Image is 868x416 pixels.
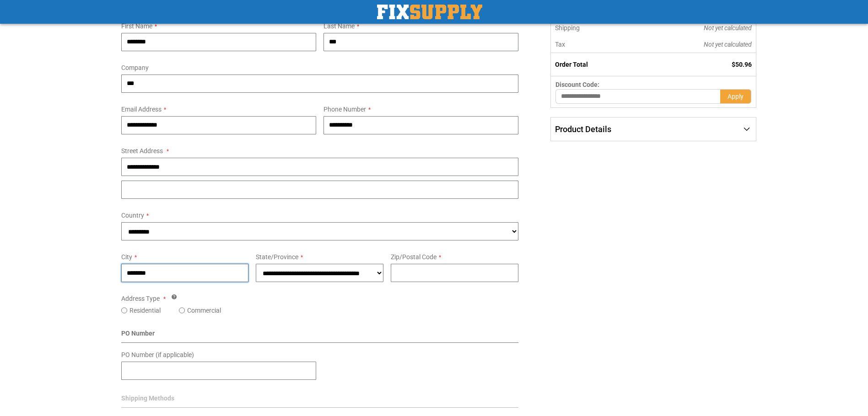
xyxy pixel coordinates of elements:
span: Country [121,212,144,219]
img: Fix Industrial Supply [377,5,482,19]
span: PO Number (if applicable) [121,351,194,358]
span: City [121,253,132,261]
span: Discount Code: [555,81,599,88]
label: Residential [129,306,161,315]
label: Commercial [187,306,221,315]
span: Not yet calculated [704,24,752,32]
span: Apply [728,93,744,100]
span: Product Details [555,124,611,134]
span: Last Name [323,22,355,30]
div: PO Number [121,329,519,343]
span: Shipping [555,24,580,32]
span: State/Province [256,253,298,261]
span: Company [121,64,149,71]
span: $50.96 [732,61,752,68]
th: Tax [551,36,642,53]
span: Not yet calculated [704,41,752,48]
span: Phone Number [323,106,366,113]
button: Apply [720,89,751,104]
span: First Name [121,22,152,30]
span: Address Type [121,295,160,302]
span: Zip/Postal Code [391,253,437,261]
span: Street Address [121,147,163,155]
strong: Order Total [555,61,588,68]
span: Email Address [121,106,162,113]
a: store logo [377,5,482,19]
